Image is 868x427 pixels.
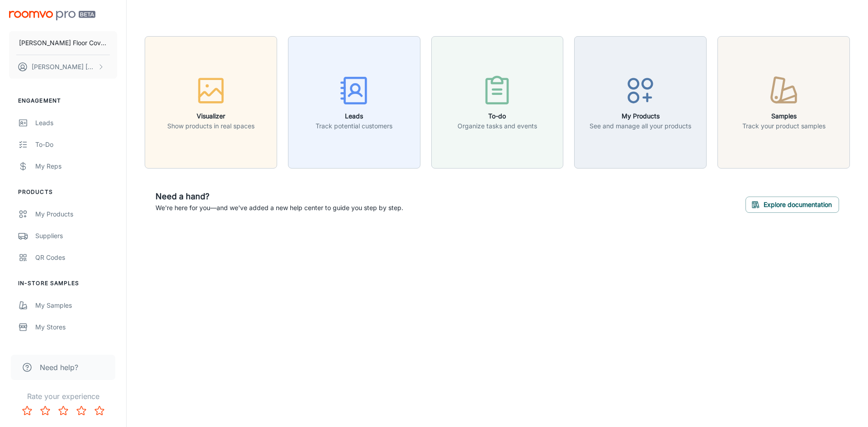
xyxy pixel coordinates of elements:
[742,121,826,131] p: Track your product samples
[156,203,403,213] p: We're here for you—and we've added a new help center to guide you step by step.
[19,38,107,48] p: [PERSON_NAME] Floor Coverings PA
[167,121,255,131] p: Show products in real spaces
[431,36,564,169] button: To-doOrganize tasks and events
[742,111,826,121] h6: Samples
[717,97,850,106] a: SamplesTrack your product samples
[35,118,117,128] div: Leads
[156,190,403,203] h6: Need a hand?
[9,55,117,79] button: [PERSON_NAME] [PERSON_NAME]
[458,121,537,131] p: Organize tasks and events
[167,111,255,121] h6: Visualizer
[35,161,117,171] div: My Reps
[316,111,392,121] h6: Leads
[574,97,707,106] a: My ProductsSee and manage all your products
[745,199,839,208] a: Explore documentation
[288,97,420,106] a: LeadsTrack potential customers
[590,111,691,121] h6: My Products
[35,231,117,241] div: Suppliers
[288,36,420,169] button: LeadsTrack potential customers
[745,197,839,213] button: Explore documentation
[35,253,117,263] div: QR Codes
[717,36,850,169] button: SamplesTrack your product samples
[35,209,117,219] div: My Products
[9,31,117,55] button: [PERSON_NAME] Floor Coverings PA
[590,121,691,131] p: See and manage all your products
[458,111,537,121] h6: To-do
[32,62,95,72] p: [PERSON_NAME] [PERSON_NAME]
[35,140,117,150] div: To-do
[9,11,95,20] img: Roomvo PRO Beta
[574,36,707,169] button: My ProductsSee and manage all your products
[145,36,277,169] button: VisualizerShow products in real spaces
[316,121,392,131] p: Track potential customers
[431,97,564,106] a: To-doOrganize tasks and events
